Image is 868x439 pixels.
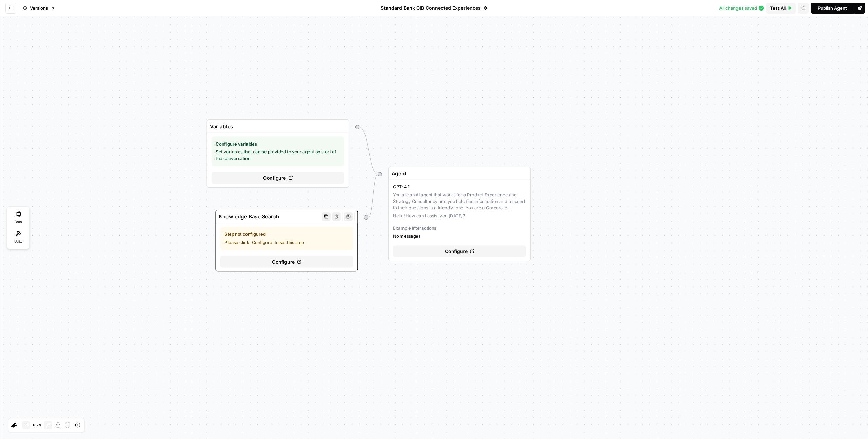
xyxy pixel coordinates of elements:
button: Publish Agent [811,3,854,14]
div: Publish Agent [818,5,847,12]
input: Step Name [392,170,525,177]
button: GPT-4.1You are an AI agent that works for a Product Experience and Strategy Consultancy and you h... [389,180,530,261]
span: Configure [263,174,286,182]
div: Configure variablesSet variables that can be provided to your agent on start of the conversation.... [207,119,349,188]
button: Step not configuredPlease click 'Configure' to set this stepConfigure [216,223,358,271]
div: Please click 'Configure' to set this step [220,227,353,250]
div: GPT-4.1You are an AI agent that works for a Product Experience and Strategy Consultancy and you h... [388,167,531,261]
button: Test All [766,3,796,14]
span: Configure [445,248,468,255]
span: Test All [770,5,786,12]
span: 107 % [32,423,42,427]
span: All changes saved [719,5,757,12]
input: Step Name [219,213,319,220]
div: Utility [9,228,28,247]
button: Versions [19,3,60,14]
span: Configure variables [216,141,340,147]
span: Standard Bank CIB Connected Experiences [381,5,481,12]
div: Data [9,208,28,227]
button: Configure variablesSet variables that can be provided to your agent on start of the conversation.... [207,133,349,187]
input: Step Name [210,122,343,130]
button: Standard Bank CIB Connected Experiences [377,3,492,14]
span: Versions [30,5,48,12]
g: Edge from start to initial [359,127,378,174]
span: Configure [272,258,295,265]
button: Go back [5,3,16,14]
div: Step not configuredPlease click 'Configure' to set this stepConfigure [215,210,358,271]
div: Set variables that can be provided to your agent on start of the conversation. [212,136,344,166]
span: Step not configured [224,231,349,237]
g: Edge from 2adac899-f186-4806-81c6-040074f71fd2 to initial [368,174,378,217]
